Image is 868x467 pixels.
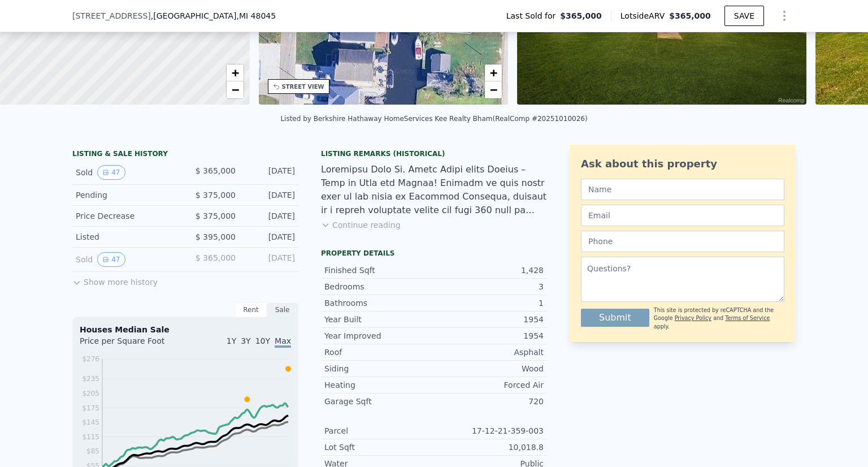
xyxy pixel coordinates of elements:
a: Privacy Policy [675,315,711,321]
div: Year Improved [324,330,434,341]
a: Zoom out [227,81,244,98]
a: Zoom in [227,64,244,81]
span: [STREET_ADDRESS] [72,10,151,21]
div: Listed by Berkshire Hathaway HomeServices Kee Realty Bham (RealComp #20251010026) [280,115,587,123]
span: Lotside ARV [620,10,669,21]
button: Submit [581,309,649,327]
a: Zoom out [485,81,502,98]
div: 10,018.8 [434,442,544,453]
div: Bedrooms [324,281,434,292]
tspan: $115 [82,433,99,441]
div: Houses Median Sale [80,324,291,335]
div: Finished Sqft [324,265,434,276]
div: Price per Square Foot [80,335,185,353]
div: Year Built [324,314,434,325]
span: + [490,66,497,80]
button: View historical data [97,165,125,180]
span: , MI 48045 [236,11,276,20]
div: 1954 [434,314,544,325]
button: Show more history [72,272,158,288]
tspan: $175 [82,404,99,412]
div: Loremipsu Dolo Si. Ametc Adipi elits Doeius – Temp in Utla etd Magnaa! Enimadm ve quis nostr exer... [321,163,547,217]
span: 10Y [255,336,270,345]
span: − [490,83,497,97]
div: Wood [434,363,544,374]
div: Bathrooms [324,297,434,309]
div: Sold [76,165,176,180]
tspan: $235 [82,375,99,383]
button: Show Options [773,5,796,27]
div: 720 [434,396,544,407]
div: Ask about this property [581,156,784,172]
div: Listed [76,231,176,243]
span: $ 375,000 [196,191,236,200]
div: STREET VIEW [282,83,324,91]
div: Lot Sqft [324,442,434,453]
tspan: $205 [82,390,99,397]
span: $ 365,000 [196,166,236,175]
span: $ 375,000 [196,211,236,220]
div: 1954 [434,330,544,341]
div: [DATE] [245,210,295,222]
div: [DATE] [245,231,295,243]
div: Sale [267,302,298,317]
div: Property details [321,249,547,258]
div: [DATE] [245,165,295,180]
span: + [231,66,238,80]
div: Roof [324,347,434,358]
div: Price Decrease [76,210,176,222]
input: Phone [581,231,784,252]
span: $365,000 [560,10,602,21]
div: Heating [324,379,434,391]
tspan: $145 [82,418,99,426]
div: [DATE] [245,189,295,201]
div: Forced Air [434,379,544,391]
a: Terms of Service [725,315,770,321]
span: Last Sold for [506,10,561,21]
div: 1 [434,297,544,309]
div: This site is protected by reCAPTCHA and the Google and apply. [654,306,784,331]
div: Parcel [324,425,434,436]
span: $365,000 [669,11,711,20]
span: 1Y [227,336,236,345]
input: Name [581,179,784,200]
button: SAVE [724,6,764,26]
div: 3 [434,281,544,292]
span: 3Y [241,336,250,345]
a: Zoom in [485,64,502,81]
span: − [231,83,238,97]
div: 17-12-21-359-003 [434,425,544,436]
div: Sold [76,252,176,267]
span: Max [275,336,291,348]
div: Garage Sqft [324,396,434,407]
div: 1,428 [434,265,544,276]
div: Siding [324,363,434,374]
span: $ 365,000 [196,253,236,262]
span: $ 395,000 [196,232,236,241]
button: View historical data [97,252,125,267]
div: Listing Remarks (Historical) [321,149,547,158]
div: Rent [235,302,267,317]
input: Email [581,205,784,226]
div: Pending [76,189,176,201]
span: , [GEOGRAPHIC_DATA] [151,10,276,21]
button: Continue reading [321,219,401,231]
div: Asphalt [434,347,544,358]
tspan: $85 [86,447,99,455]
div: [DATE] [245,252,295,267]
div: LISTING & SALE HISTORY [72,149,298,161]
tspan: $276 [82,355,99,363]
